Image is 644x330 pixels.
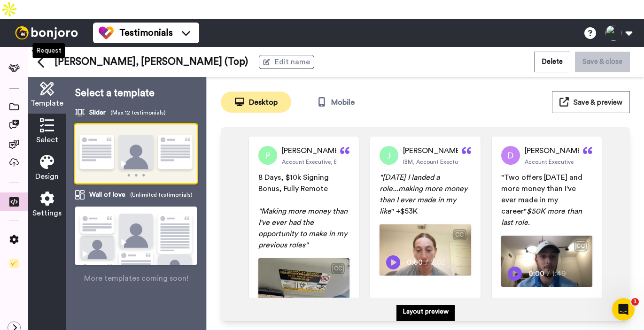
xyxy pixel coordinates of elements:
span: "[DATE] I landed a role...making more money than I ever made in my like [380,174,469,215]
span: Select [36,134,58,146]
img: Profile Picture [380,146,398,165]
span: Settings [32,207,62,219]
div: Request [33,43,65,58]
div: CC [454,230,466,239]
span: "Making more money than I've ever had the opportunity to make in my previous roles" [258,207,349,249]
button: Delete [534,52,570,72]
button: Save & close [575,52,630,72]
span: 0:00 [528,268,545,279]
img: Profile Picture [501,146,520,165]
span: " +$53K [391,207,418,215]
span: IBM, Account Exectuive [403,158,465,166]
button: Edit name [259,55,314,69]
span: 1:49 [552,268,568,279]
span: [PERSON_NAME] [403,145,462,156]
span: 1 [631,298,639,306]
button: Save & preview [552,91,630,113]
span: Save & preview [574,99,622,106]
span: Testimonials [119,26,173,39]
img: Profile Picture [258,146,277,165]
img: template-slider1.png [75,124,197,184]
span: [PERSON_NAME] [525,145,584,156]
span: Account Executive, BILL [282,158,344,166]
button: Desktop [221,92,291,113]
img: Checklist.svg [9,259,19,268]
span: (Unlimited testimonials) [130,191,193,199]
span: "Two offers [DATE] and more money than I've ever made in my career" [501,174,584,215]
img: Video Thumbnail [380,224,471,276]
img: bj-logo-header-white.svg [11,26,82,39]
img: tm-color.svg [99,25,114,40]
img: template-wol.png [75,207,197,290]
span: (Max 12 testimonials) [110,109,166,116]
span: $50K more than last role [501,207,584,226]
span: 2:02 [430,257,447,268]
span: Slider [89,108,106,117]
span: 8 Days, $10k Signing Bonus, Fully Remote [258,174,331,192]
span: [PERSON_NAME] [282,145,341,156]
span: Wall of love [89,190,125,200]
span: / [547,268,550,279]
div: CC [575,241,587,251]
img: Video Thumbnail [501,236,592,287]
span: / [425,257,428,268]
span: More templates coming soon! [84,273,188,284]
p: Layout preview [403,307,449,316]
iframe: Intercom live chat [612,298,635,321]
p: Select a template [75,86,197,100]
div: CC [332,264,344,273]
span: . [528,219,530,226]
span: Account Executive [525,158,574,166]
span: Design [35,171,59,182]
span: Edit name [275,56,310,68]
button: Mobile [301,92,371,113]
span: [PERSON_NAME], [PERSON_NAME] (Top) [54,55,248,69]
span: Template [31,98,63,109]
span: 0:00 [407,257,423,268]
